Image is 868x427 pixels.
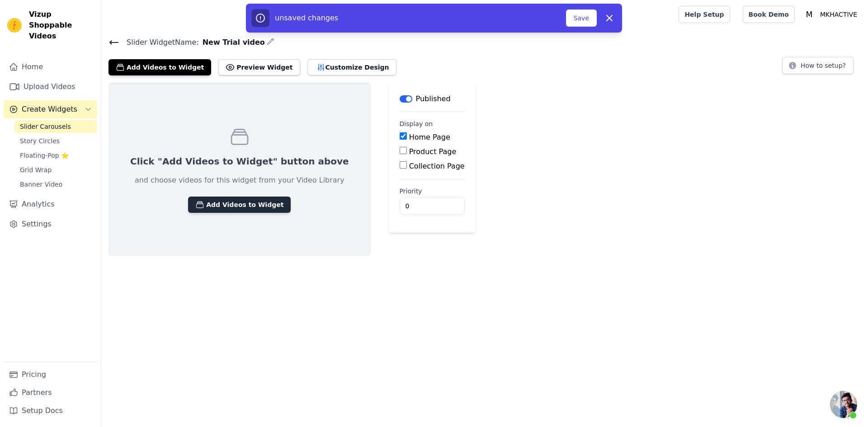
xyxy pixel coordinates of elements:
[4,78,97,96] a: Upload Videos
[782,57,854,74] button: How to setup?
[4,384,97,402] a: Partners
[409,133,450,141] label: Home Page
[267,36,274,48] div: Edit Name
[119,37,199,48] span: Slider Widget Name:
[4,100,97,118] button: Create Widgets
[108,59,211,75] button: Add Videos to Widget
[14,149,97,162] a: Floating-Pop ⭐
[409,162,465,170] label: Collection Page
[4,366,97,384] a: Pricing
[4,402,97,420] a: Setup Docs
[188,197,291,213] button: Add Videos to Widget
[566,9,597,27] button: Save
[20,180,62,189] span: Banner Video
[409,147,457,156] label: Product Page
[14,178,97,191] a: Banner Video
[20,136,60,145] span: Story Circles
[4,215,97,233] a: Settings
[20,122,71,131] span: Slider Carousels
[218,59,300,75] button: Preview Widget
[400,187,465,196] label: Priority
[20,151,69,160] span: Floating-Pop ⭐
[830,391,857,418] div: Open chat
[22,104,77,115] span: Create Widgets
[275,14,338,22] span: unsaved changes
[135,175,344,186] p: and choose videos for this widget from your Video Library
[4,195,97,213] a: Analytics
[20,165,52,174] span: Grid Wrap
[199,37,265,48] span: New Trial video
[400,119,433,128] legend: Display on
[4,58,97,76] a: Home
[416,94,451,104] p: Published
[14,135,97,147] a: Story Circles
[130,155,349,168] p: Click "Add Videos to Widget" button above
[14,120,97,133] a: Slider Carousels
[14,164,97,176] a: Grid Wrap
[782,63,854,72] a: How to setup?
[307,59,396,75] button: Customize Design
